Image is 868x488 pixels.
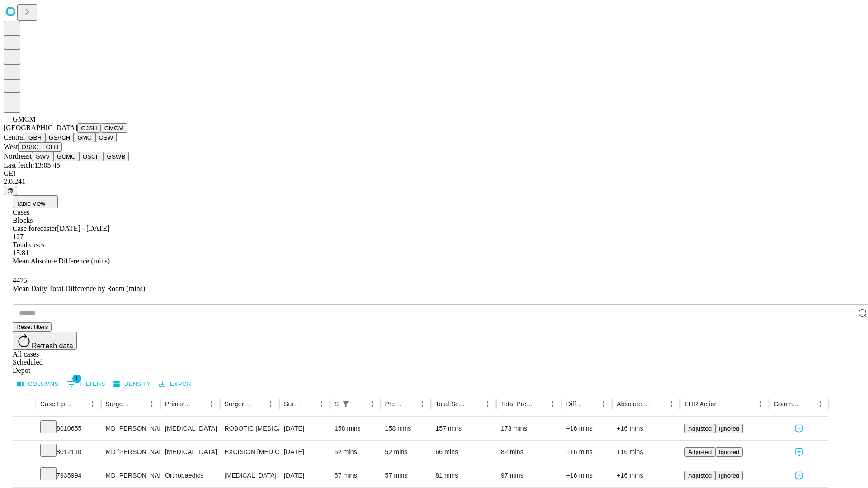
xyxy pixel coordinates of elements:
button: Menu [205,398,218,410]
button: Adjusted [684,471,715,480]
div: Absolute Difference [617,400,651,408]
div: 81 mins [435,464,492,487]
button: Menu [86,398,99,410]
div: [DATE] [284,441,325,464]
div: 82 mins [501,441,557,464]
div: 158 mins [385,417,427,440]
button: Sort [302,398,315,410]
div: [DATE] [284,464,325,487]
span: Ignored [719,472,739,479]
div: 52 mins [335,441,376,464]
button: GWV [32,152,53,161]
button: GJSH [77,123,101,133]
span: Ignored [719,449,739,455]
button: Sort [353,398,366,410]
button: Sort [652,398,665,410]
button: Sort [801,398,814,410]
span: Table View [16,200,45,207]
button: Menu [665,398,678,410]
button: Sort [403,398,416,410]
button: Reset filters [13,322,52,332]
span: Reset filters [16,324,48,330]
div: Surgeon Name [106,400,132,408]
div: 97 mins [501,464,557,487]
button: Sort [585,398,597,410]
span: Total cases [13,241,44,249]
button: GMC [74,133,95,142]
button: Menu [814,398,826,410]
button: Density [111,377,153,391]
button: Refresh data [13,332,77,350]
button: Menu [416,398,429,410]
button: Menu [146,398,158,410]
div: +16 mins [566,417,608,440]
div: 173 mins [501,417,557,440]
div: MD [PERSON_NAME] [PERSON_NAME] [106,441,156,464]
div: 158 mins [335,417,376,440]
div: Case Epic Id [40,400,73,408]
button: Sort [252,398,264,410]
button: Ignored [715,471,743,480]
button: GBH [25,133,45,142]
div: [MEDICAL_DATA] MEDIAL OR LATERAL MENISCECTOMY [225,464,275,487]
button: GSWB [104,152,129,161]
span: [DATE] - [DATE] [57,225,109,232]
div: 57 mins [335,464,376,487]
button: Sort [718,398,731,410]
span: 4475 [13,277,27,284]
div: Predicted In Room Duration [385,400,403,408]
div: 52 mins [385,441,427,464]
button: Sort [133,398,146,410]
div: Surgery Date [284,400,302,408]
div: 7935994 [40,464,97,487]
button: @ [4,186,17,195]
span: Adjusted [688,472,712,479]
div: 8010655 [40,417,97,440]
span: Adjusted [688,425,712,432]
span: GMCM [13,115,36,123]
span: 127 [13,233,24,240]
button: Adjusted [684,447,715,457]
div: +16 mins [617,464,675,487]
span: Adjusted [688,449,712,455]
button: Menu [547,398,559,410]
span: Refresh data [32,342,73,350]
button: Menu [754,398,767,410]
button: Show filters [65,377,108,391]
button: Show filters [340,398,352,410]
div: 157 mins [435,417,492,440]
div: MD [PERSON_NAME] [PERSON_NAME] Md [106,464,156,487]
div: 1 active filter [340,398,352,410]
div: +16 mins [566,441,608,464]
div: 2.0.241 [4,178,864,186]
div: Orthopaedics [165,464,215,487]
div: EHR Action [684,400,717,408]
span: Case forecaster [13,225,57,232]
span: Ignored [719,425,739,432]
span: @ [7,187,14,194]
button: Menu [315,398,328,410]
button: Ignored [715,447,743,457]
button: Adjusted [684,424,715,433]
span: Central [4,133,25,141]
span: 15.81 [13,249,29,257]
button: Menu [597,398,610,410]
div: EXCISION [MEDICAL_DATA] LESION EXCEPT [MEDICAL_DATA] TRUNK ETC 1.1 TO 2.0CM [225,441,275,464]
button: Table View [13,195,58,208]
div: 57 mins [385,464,427,487]
span: Mean Daily Total Difference by Room (mins) [13,285,145,292]
div: [DATE] [284,417,325,440]
button: OSW [95,133,117,142]
span: Northeast [4,152,32,160]
span: West [4,143,18,150]
div: [MEDICAL_DATA] [165,441,215,464]
button: Menu [366,398,378,410]
button: Sort [469,398,481,410]
button: Menu [481,398,494,410]
div: Total Scheduled Duration [435,400,468,408]
div: 8012110 [40,441,97,464]
button: Select columns [15,377,61,391]
button: OSCP [79,152,104,161]
button: Expand [18,445,31,460]
div: [MEDICAL_DATA] [165,417,215,440]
